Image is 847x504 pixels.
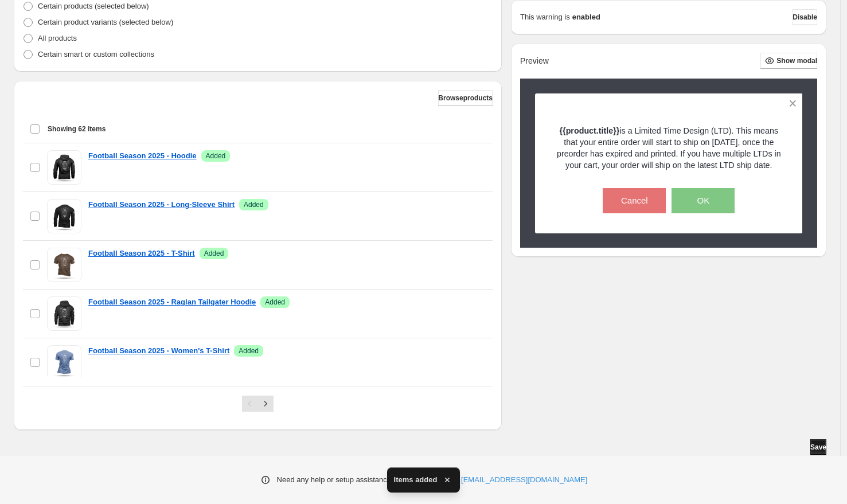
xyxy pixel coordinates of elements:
a: Football Season 2025 - Women's T-Shirt [88,345,229,357]
span: Disable [793,13,817,22]
a: Football Season 2025 - T-Shirt [88,248,195,259]
a: Football Season 2025 - Hoodie [88,150,197,162]
span: Certain product variants (selected below) [38,18,173,26]
button: OK [672,188,735,213]
strong: {{product.title}} [560,126,620,135]
span: Certain products (selected below) [38,2,149,10]
button: Next [257,396,274,412]
span: Show modal [776,56,817,65]
button: Disable [793,9,817,25]
span: Added [244,200,264,209]
a: Football Season 2025 - Raglan Tailgater Hoodie [88,296,256,308]
span: Added [265,298,285,307]
span: Browse products [438,93,493,103]
span: Items added [394,474,438,486]
button: Show modal [760,53,817,69]
button: Save [810,439,826,455]
span: Save [810,443,826,452]
nav: Pagination [242,396,274,412]
p: All products [38,33,77,44]
a: Football Season 2025 - Long-Sleeve Shirt [88,199,235,210]
h2: Preview [520,56,549,66]
span: Added [206,151,226,161]
p: This warning is [520,11,570,23]
p: is a Limited Time Design (LTD). This means that your entire order will start to ship on [DATE], o... [555,125,783,171]
span: Added [204,249,224,258]
span: Showing 62 items [48,124,106,134]
button: Cancel [603,188,666,213]
span: Added [239,346,259,355]
p: Certain smart or custom collections [38,49,154,60]
a: [EMAIL_ADDRESS][DOMAIN_NAME] [461,474,587,486]
strong: enabled [572,11,600,23]
button: Browseproducts [438,90,493,106]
